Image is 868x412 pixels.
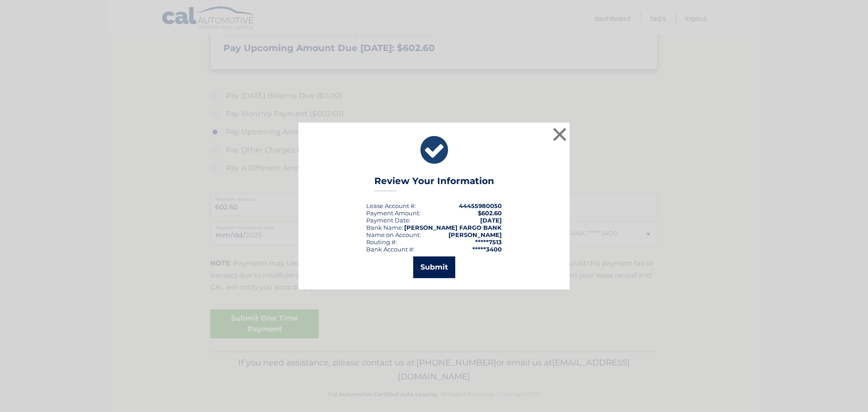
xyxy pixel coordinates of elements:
span: $602.60 [478,209,502,217]
div: Name on Account: [366,231,421,238]
span: Payment Date [366,217,409,224]
div: Routing #: [366,238,397,246]
button: Submit [413,256,455,278]
button: × [551,125,569,143]
strong: [PERSON_NAME] FARGO BANK [404,224,502,231]
div: Bank Account #: [366,246,415,253]
div: Bank Name: [366,224,403,231]
h3: Review Your Information [374,175,494,191]
div: : [366,217,410,224]
div: Payment Amount: [366,209,420,217]
strong: [PERSON_NAME] [448,231,502,238]
strong: 44455980050 [459,202,502,209]
div: Lease Account #: [366,202,416,209]
span: [DATE] [480,217,502,224]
